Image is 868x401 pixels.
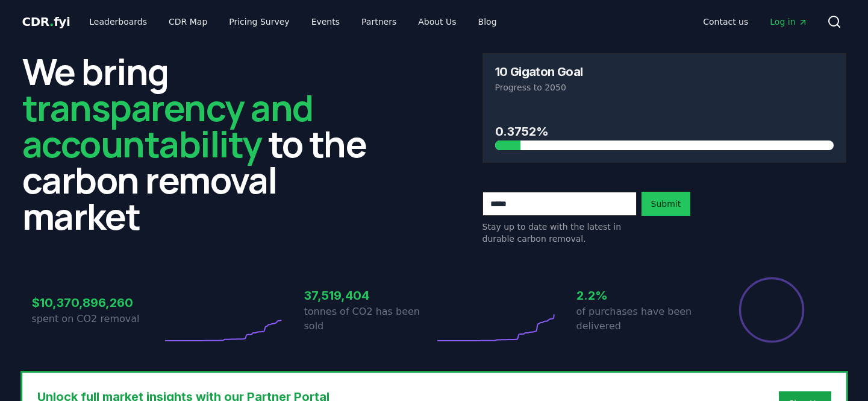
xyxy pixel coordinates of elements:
div: Percentage of sales delivered [738,276,805,344]
a: Contact us [693,11,758,33]
nav: Main [80,11,506,33]
span: CDR fyi [22,14,70,29]
span: transparency and accountability [22,83,313,168]
a: Partners [352,11,406,33]
p: tonnes of CO2 has been sold [304,305,434,333]
h3: $10,370,896,260 [32,294,162,312]
p: spent on CO2 removal [32,312,162,326]
nav: Main [693,11,817,33]
a: Leaderboards [80,11,157,33]
a: Events [302,11,349,33]
button: Submit [642,192,691,216]
a: CDR.fyi [22,13,70,30]
a: Log in [760,11,817,33]
span: Log in [770,16,807,28]
h3: 0.3752% [495,122,834,141]
a: CDR Map [159,11,217,33]
a: About Us [408,11,466,33]
span: . [49,14,54,29]
p: Stay up to date with the latest in durable carbon removal. [482,221,637,245]
h2: We bring to the carbon removal market [22,53,386,234]
a: Pricing Survey [219,11,299,33]
h3: 2.2% [576,286,707,305]
p: Progress to 2050 [495,81,834,93]
a: Blog [469,11,507,33]
h3: 37,519,404 [304,286,434,305]
p: of purchases have been delivered [576,305,707,333]
h3: 10 Gigaton Goal [495,66,583,78]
